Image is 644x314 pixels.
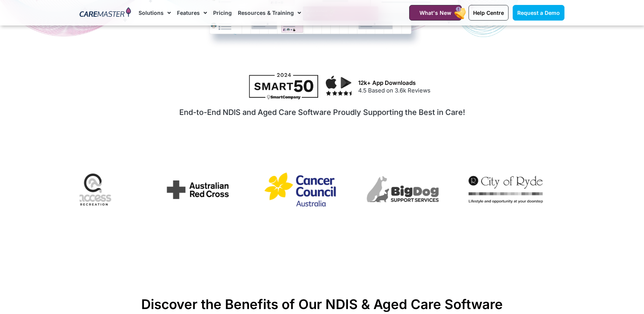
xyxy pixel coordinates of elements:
a: What's New [409,5,462,21]
div: 1 / 7 [161,174,235,208]
a: Request a Demo [513,5,564,21]
h2: End-to-End NDIS and Aged Care Software Proudly Supporting the Best in Care! [84,108,560,117]
img: Untitled-1.1.png [58,162,132,217]
a: Help Centre [469,5,509,21]
span: Help Centre [473,10,504,16]
h2: Discover the Benefits of Our NDIS & Aged Care Software [140,296,504,312]
span: Request a Demo [517,10,560,16]
div: 2 / 7 [263,169,337,213]
img: CareMaster Logo [80,7,131,19]
span: What's New [419,10,451,16]
img: Arc-Newlogo.svg [161,174,235,205]
img: cancer-council-australia-logo-vector.png [263,169,337,210]
p: 4.5 Based on 3.6k Reviews [358,86,561,95]
div: 7 / 7 [58,162,132,220]
h3: 12k+ App Downloads [358,80,561,86]
div: Image Carousel [80,162,564,220]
